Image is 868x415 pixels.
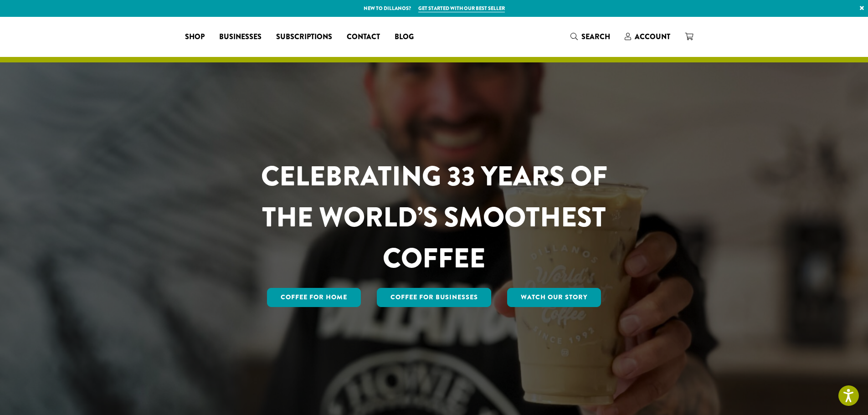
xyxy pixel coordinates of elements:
[234,156,634,279] h1: CELEBRATING 33 YEARS OF THE WORLD’S SMOOTHEST COFFEE
[267,288,361,307] a: Coffee for Home
[581,31,610,42] span: Search
[418,5,505,12] a: Get started with our best seller
[635,31,670,42] span: Account
[185,31,205,43] span: Shop
[347,31,380,43] span: Contact
[377,288,492,307] a: Coffee For Businesses
[395,31,414,43] span: Blog
[178,30,212,44] a: Shop
[219,31,262,43] span: Businesses
[507,288,601,307] a: Watch Our Story
[563,29,617,44] a: Search
[276,31,332,43] span: Subscriptions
